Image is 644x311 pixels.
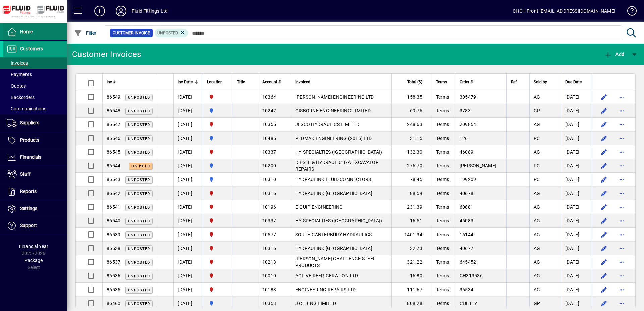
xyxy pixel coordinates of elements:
a: Backorders [3,92,67,103]
span: Terms [436,301,449,306]
span: 126 [460,136,468,141]
a: Financials [3,149,67,166]
td: 16.51 [391,214,432,228]
td: 31.15 [391,132,432,145]
mat-chip: Customer Invoice Status: Unposted [155,29,189,37]
span: Terms [436,273,449,278]
span: Unposted [128,247,150,251]
td: 158.35 [391,90,432,104]
span: 10353 [262,301,276,306]
a: Knowledge Base [622,1,636,23]
td: [DATE] [173,228,203,242]
div: Invoiced [295,78,387,86]
span: AG [534,122,540,127]
span: GP [534,108,540,113]
span: AG [534,94,540,100]
td: [DATE] [561,255,592,269]
span: Unposted [128,274,150,278]
span: 86537 [107,259,120,265]
div: Title [237,78,254,86]
span: Unposted [128,233,150,237]
button: Edit [599,229,609,240]
td: [DATE] [561,242,592,255]
button: Edit [599,174,609,185]
span: Terms [436,287,449,292]
span: Unposted [128,288,150,292]
button: Edit [599,92,609,102]
button: More options [616,257,627,267]
span: Sold by [534,78,547,86]
span: FLUID FITTINGS CHRISTCHURCH [207,245,229,252]
span: Add [604,52,624,57]
span: [PERSON_NAME] CHALLENGE STEEL PRODUCTS [295,256,376,268]
span: Ref [511,78,517,86]
button: Edit [599,257,609,267]
button: Edit [599,160,609,171]
a: Invoices [3,57,67,69]
td: 231.39 [391,200,432,214]
span: 86543 [107,177,120,182]
span: AUCKLAND [207,176,229,183]
div: Total ($) [396,78,428,86]
span: Invoiced [295,78,310,86]
span: 86546 [107,136,120,141]
span: 86545 [107,149,120,155]
span: AG [534,246,540,251]
span: Financials [20,154,41,160]
span: Terms [436,78,447,86]
td: [DATE] [561,200,592,214]
span: 10355 [262,122,276,127]
span: FLUID FITTINGS CHRISTCHURCH [207,272,229,279]
span: 40677 [460,246,473,251]
span: Backorders [7,95,35,100]
span: On hold [131,164,150,168]
span: AUCKLAND [207,135,229,142]
button: Edit [599,147,609,157]
td: [DATE] [561,187,592,200]
td: [DATE] [173,297,203,310]
span: 10485 [262,136,276,141]
span: HYDRAULINK [GEOGRAPHIC_DATA] [295,246,372,251]
span: Terms [436,136,449,141]
span: 10183 [262,287,276,292]
span: Location [207,78,223,86]
button: Edit [599,202,609,212]
span: Inv Date [178,78,193,86]
button: Edit [599,133,609,144]
span: Terms [436,108,449,113]
button: More options [616,133,627,144]
td: 248.63 [391,118,432,132]
td: 132.30 [391,145,432,159]
button: More options [616,92,627,102]
span: AG [534,204,540,210]
span: 86535 [107,287,120,292]
span: HY-SPECIALTIES ([GEOGRAPHIC_DATA]) [295,149,382,155]
span: 10213 [262,259,276,265]
td: [DATE] [173,255,203,269]
span: Customer Invoice [113,30,150,36]
td: [DATE] [173,118,203,132]
span: 86540 [107,218,120,223]
span: 86544 [107,163,120,168]
span: 60881 [460,204,473,210]
span: CH313536 [460,273,483,278]
span: CHETTY [460,301,477,306]
td: [DATE] [561,104,592,118]
span: Terms [436,204,449,210]
td: [DATE] [561,118,592,132]
span: Home [20,29,33,34]
span: 86549 [107,94,120,100]
span: Suppliers [20,120,39,125]
div: Due Date [565,78,588,86]
span: FLUID FITTINGS CHRISTCHURCH [207,121,229,128]
span: Invoices [7,60,28,66]
span: Terms [436,191,449,196]
a: Products [3,132,67,149]
span: Unposted [128,95,150,100]
button: Add [89,5,110,17]
span: 10200 [262,163,276,168]
span: 86548 [107,108,120,113]
div: Order # [460,78,502,86]
td: [DATE] [561,269,592,283]
span: 86460 [107,301,120,306]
